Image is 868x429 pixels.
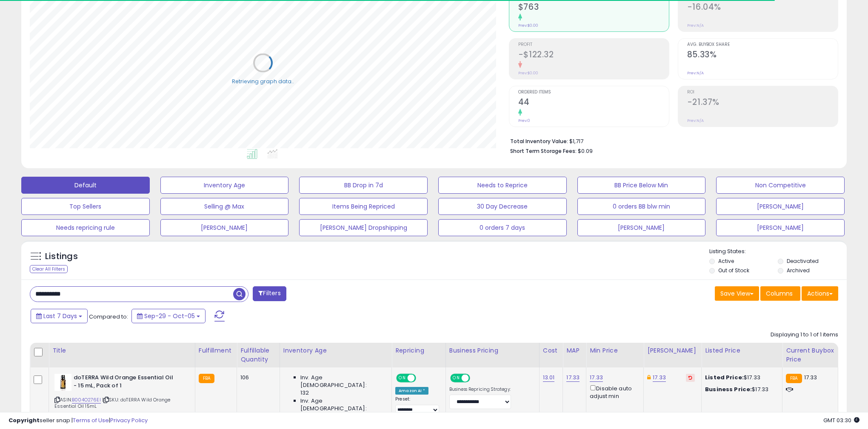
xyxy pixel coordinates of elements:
a: B004O276EI [72,396,101,404]
div: Preset: [395,396,439,415]
h5: Listings [45,251,78,262]
div: Listed Price [705,346,779,355]
p: Listing States: [709,248,846,256]
span: Ordered Items [518,90,669,95]
small: FBA [199,374,214,383]
span: Profit [518,42,669,47]
li: $1,717 [510,135,832,146]
div: [PERSON_NAME] [647,346,698,355]
h2: 44 [518,97,669,109]
div: Retrieving graph data.. [232,77,294,85]
span: Compared to: [89,313,128,321]
button: Columns [760,286,800,301]
h2: $763 [518,2,669,14]
small: Prev: N/A [687,23,704,28]
span: Sep-29 - Oct-05 [144,312,195,320]
div: Current Buybox Price [786,346,834,364]
span: ON [397,375,408,382]
button: Items Being Repriced [299,198,428,215]
button: [PERSON_NAME] [577,219,706,236]
div: Clear All Filters [30,265,68,273]
div: Title [52,346,191,355]
span: Columns [766,289,793,298]
button: BB Drop in 7d [299,177,428,194]
h2: -21.37% [687,97,838,109]
div: $17.33 [705,386,776,393]
div: Displaying 1 to 1 of 1 items [771,331,838,339]
button: [PERSON_NAME] [716,219,845,236]
button: BB Price Below Min [577,177,706,194]
small: Prev: N/A [687,118,704,123]
button: Sep-29 - Oct-05 [131,309,206,323]
span: Inv. Age [DEMOGRAPHIC_DATA]: [300,397,385,412]
div: Repricing [395,346,442,355]
button: 0 orders BB blw min [577,198,706,215]
span: OFF [415,375,428,382]
div: $17.33 [705,374,776,381]
a: 17.33 [590,373,603,382]
button: Save View [715,286,759,301]
span: OFF [468,375,482,382]
div: Fulfillment [199,346,233,355]
span: 132 [300,389,309,397]
button: Filters [253,286,286,301]
button: Inventory Age [160,177,289,194]
img: 41-BM+Kt4OL._SL40_.jpg [54,374,71,391]
button: Last 7 Days [31,309,88,323]
button: Actions [802,286,838,301]
div: Business Pricing [449,346,536,355]
small: Prev: N/A [687,71,704,76]
button: Default [21,177,150,194]
small: Prev: $0.00 [518,71,538,76]
span: Last 7 Days [43,312,77,320]
button: Selling @ Max [160,198,289,215]
small: Prev: 0 [518,118,530,123]
h2: -$122.32 [518,50,669,61]
strong: Copyright [9,416,40,424]
button: 30 Day Decrease [438,198,567,215]
span: ROI [687,90,838,95]
div: seller snap | | [9,417,148,425]
div: MAP [566,346,582,355]
a: Privacy Policy [110,416,148,424]
button: [PERSON_NAME] Dropshipping [299,219,428,236]
div: Fulfillable Quantity [240,346,276,364]
label: Active [718,257,734,265]
label: Business Repricing Strategy: [449,387,511,392]
b: doTERRA Wild Orange Essential Oil - 15 mL, Pack of 1 [74,374,177,392]
button: Top Sellers [21,198,150,215]
button: 0 orders 7 days [438,219,567,236]
b: Business Price: [705,385,752,393]
h2: -16.04% [687,2,838,14]
span: 2025-10-13 03:30 GMT [823,416,859,424]
label: Deactivated [787,257,819,265]
a: 13.01 [543,373,555,382]
small: FBA [786,374,802,383]
div: Disable auto adjust min [590,384,637,400]
button: Needs repricing rule [21,219,150,236]
a: 17.33 [653,373,666,382]
b: Listed Price: [705,373,744,381]
div: Inventory Age [283,346,388,355]
button: [PERSON_NAME] [160,219,289,236]
div: Amazon AI * [395,387,428,395]
span: | SKU: doTERRA Wild Orange Essential Oil 15mL [54,396,170,409]
span: Inv. Age [DEMOGRAPHIC_DATA]: [300,374,385,389]
label: Archived [787,267,810,274]
a: 17.33 [566,373,580,382]
span: ON [451,375,462,382]
button: [PERSON_NAME] [716,198,845,215]
label: Out of Stock [718,267,749,274]
small: Prev: $0.00 [518,23,538,28]
h2: 85.33% [687,50,838,61]
div: Cost [543,346,560,355]
span: 17.33 [804,373,817,381]
button: Non Competitive [716,177,845,194]
b: Total Inventory Value: [510,138,568,145]
button: Needs to Reprice [438,177,567,194]
b: Short Term Storage Fees: [510,147,577,155]
span: $0.09 [578,147,593,155]
a: Terms of Use [73,416,109,424]
div: 106 [240,374,273,381]
div: Min Price [590,346,640,355]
